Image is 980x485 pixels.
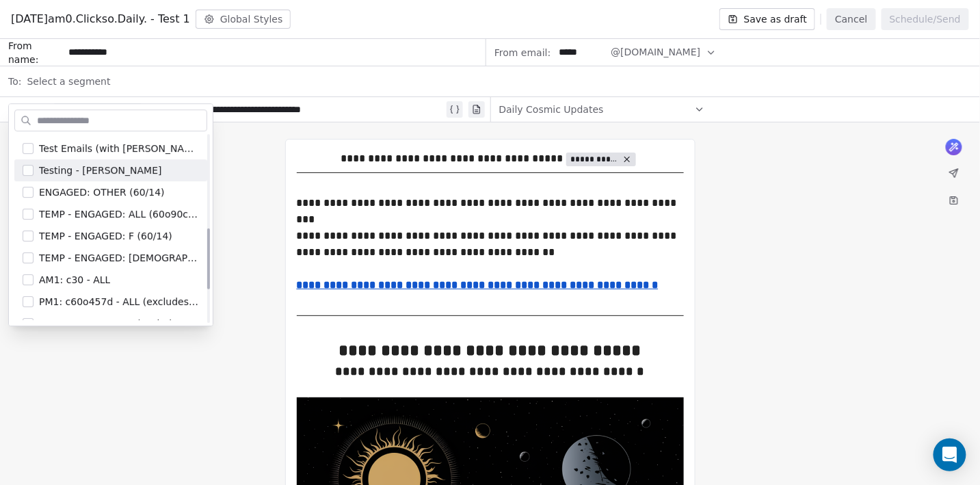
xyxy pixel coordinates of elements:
[39,295,199,309] span: PM1: c60o457d - ALL (excludes AM1)
[882,8,969,30] button: Schedule/Send
[719,8,816,30] button: Save as draft
[827,8,875,30] button: Cancel
[39,273,110,287] span: AM1: c30 - ALL
[499,103,604,116] span: Daily Cosmic Updates
[27,75,110,88] span: Select a segment
[39,229,172,243] span: TEMP - ENGAGED: F (60/14)
[8,39,63,66] span: From name:
[611,45,700,60] span: @[DOMAIN_NAME]
[39,142,199,155] span: Test Emails (with [PERSON_NAME])
[39,251,199,265] span: TEMP - ENGAGED: [DEMOGRAPHIC_DATA] (60/14)
[39,317,199,330] span: PM2: c90o120 - ALL (excludes PM1)
[39,163,161,177] span: Testing - [PERSON_NAME]
[494,46,551,60] span: From email:
[39,207,199,221] span: TEMP - ENGAGED: ALL (60o90c21d)
[8,103,47,120] span: Subject:
[8,75,21,88] span: To:
[39,185,165,199] span: ENGAGED: OTHER (60/14)
[196,10,291,29] button: Global Styles
[11,11,190,27] span: [DATE]am0.Clickso.Daily. - Test 1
